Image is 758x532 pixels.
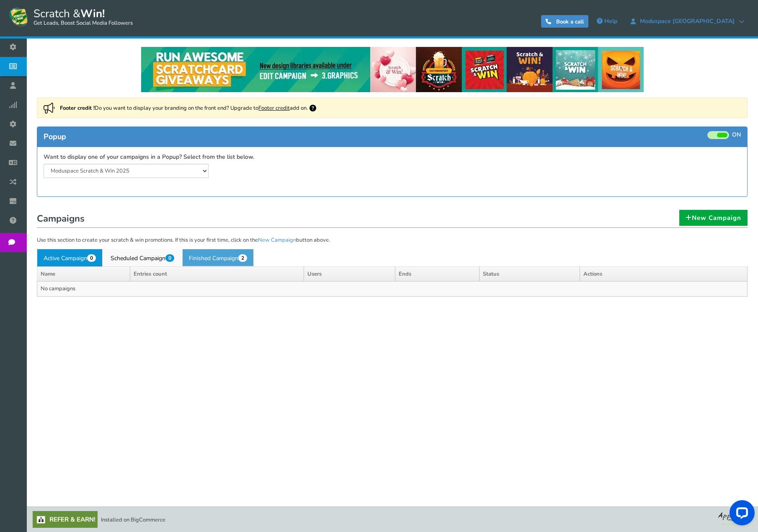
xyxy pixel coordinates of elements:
[141,47,644,92] img: festival-poster-2020.webp
[182,249,254,266] a: Finished Campaign
[33,511,98,528] a: Refer & Earn!
[238,254,247,262] span: 2
[37,249,103,266] a: Active Campaign
[480,266,580,281] th: Status
[34,20,133,27] small: Get Leads, Boost Social Media Followers
[395,266,480,281] th: Ends
[723,497,758,532] iframe: LiveChat chat widget
[44,153,254,161] label: Want to display one of your campaigns in a Popup? Select from the list below.
[8,6,133,27] a: Scratch &Win! Get Leads, Boost Social Media Followers
[101,516,165,524] span: Installed on BigCommerce
[37,236,748,245] p: Use this section to create your scratch & win promotions. If this is your first time, click on th...
[37,211,748,228] h1: Campaigns
[37,281,748,297] td: No campaigns
[258,236,296,244] a: New Campaign
[37,98,748,118] div: Do you want to display your branding on the front end? Upgrade to add on.
[87,254,96,262] span: 0
[593,15,621,28] a: Help
[37,266,130,281] th: Name
[80,6,105,21] strong: Win!
[732,131,741,139] span: ON
[60,104,95,112] strong: Footer credit !
[304,266,395,281] th: Users
[130,266,304,281] th: Entries count
[258,104,290,112] a: Footer credit
[104,249,181,266] a: Scheduled Campaign
[604,17,617,25] span: Help
[636,18,739,25] span: Moduspace [GEOGRAPHIC_DATA]
[718,511,752,525] img: bg_logo_foot.webp
[8,6,29,27] img: Scratch and Win
[679,210,748,226] a: New Campaign
[541,15,588,28] a: Book a call
[29,6,133,27] span: Scratch &
[165,254,174,262] span: 0
[580,266,748,281] th: Actions
[44,132,66,142] span: Popup
[556,18,584,26] span: Book a call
